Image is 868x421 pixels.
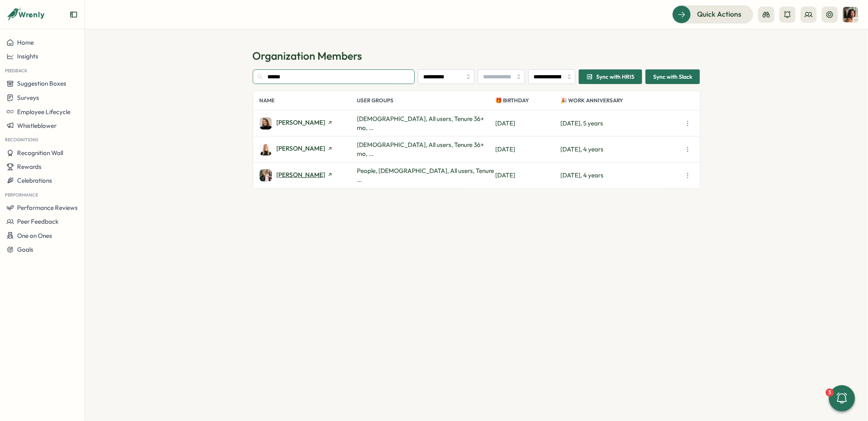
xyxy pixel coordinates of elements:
[260,117,272,130] img: Hannah Dempster
[260,91,357,110] p: Name
[260,143,357,155] a: Hannah Dickens[PERSON_NAME]
[277,119,326,125] span: [PERSON_NAME]
[357,115,484,132] span: [DEMOGRAPHIC_DATA], All users, Tenure 36+ mo, ...
[357,167,494,184] span: People, [DEMOGRAPHIC_DATA], All users, Tenure ...
[17,177,52,184] span: Celebrations
[697,9,741,19] span: Quick Actions
[357,141,484,158] span: [DEMOGRAPHIC_DATA], All users, Tenure 36+ mo, ...
[253,49,700,63] h1: Organization Members
[357,91,496,110] p: User Groups
[17,232,52,240] span: One on Ones
[260,117,357,130] a: Hannah Dempster[PERSON_NAME]
[17,122,57,130] span: Whistleblower
[496,171,561,180] p: [DATE]
[826,389,834,397] div: 3
[17,94,39,101] span: Surveys
[70,11,78,19] button: Expand sidebar
[579,69,642,84] button: Sync with HRIS
[17,246,33,253] span: Goals
[17,163,42,171] span: Rewards
[260,169,272,181] img: Hannah Saunders
[260,169,357,181] a: Hannah Saunders[PERSON_NAME]
[17,39,34,46] span: Home
[17,52,38,60] span: Insights
[260,143,272,155] img: Hannah Dickens
[17,80,66,87] span: Suggestion Boxes
[596,74,634,80] span: Sync with HRIS
[277,172,326,178] span: [PERSON_NAME]
[277,145,326,151] span: [PERSON_NAME]
[645,69,700,84] button: Sync with Slack
[561,171,682,180] p: [DATE], 4 years
[17,204,78,212] span: Performance Reviews
[653,70,692,84] span: Sync with Slack
[672,5,753,23] button: Quick Actions
[561,91,682,110] p: 🎉 Work Anniversary
[496,145,561,154] p: [DATE]
[843,7,858,22] img: Viveca Riley
[17,149,63,157] span: Recognition Wall
[561,145,682,154] p: [DATE], 4 years
[496,119,561,128] p: [DATE]
[829,385,855,411] button: 3
[496,91,561,110] p: 🎁 Birthday
[17,108,70,116] span: Employee Lifecycle
[561,119,682,128] p: [DATE], 5 years
[17,218,59,225] span: Peer Feedback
